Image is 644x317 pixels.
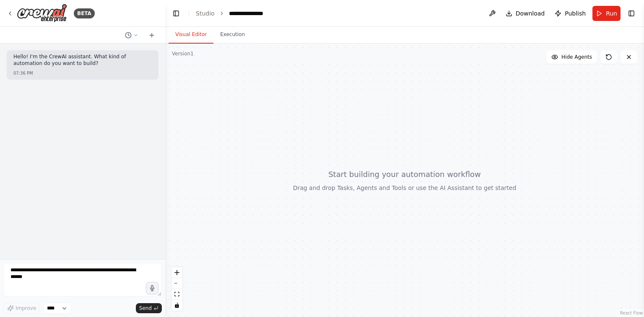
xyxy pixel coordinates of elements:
img: Logo [17,4,67,23]
button: Execution [213,26,252,44]
div: React Flow controls [171,267,182,311]
span: Download [516,9,545,18]
button: Start a new chat [145,30,158,40]
p: Hello! I'm the CrewAI assistant. What kind of automation do you want to build? [13,54,152,67]
button: Hide Agents [546,50,597,64]
div: Version 1 [172,50,194,57]
button: fit view [171,289,182,300]
div: BETA [74,8,95,18]
button: Improve [3,303,40,314]
button: Click to speak your automation idea [146,282,158,294]
span: Send [139,305,152,312]
nav: breadcrumb [196,9,270,18]
button: Switch to previous chat [122,30,142,40]
button: Visual Editor [169,26,213,44]
button: Download [502,6,548,21]
div: 07:36 PM [13,70,152,76]
button: zoom out [171,278,182,289]
button: Publish [551,6,589,21]
button: Send [136,303,162,313]
a: React Flow attribution [620,311,643,315]
span: Improve [16,305,36,312]
span: Hide Agents [561,54,592,60]
a: Studio [196,10,215,17]
button: zoom in [171,267,182,278]
span: Publish [565,9,586,18]
button: Run [592,6,621,21]
button: Hide left sidebar [170,8,182,19]
span: Run [606,9,617,18]
button: Show right sidebar [626,8,637,19]
button: toggle interactivity [171,300,182,311]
